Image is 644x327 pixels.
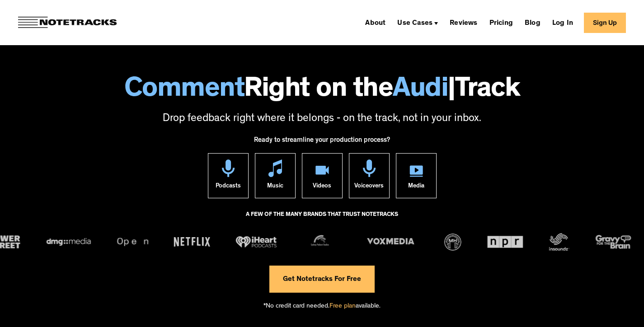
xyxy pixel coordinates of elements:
[408,177,424,198] div: Media
[267,177,283,198] div: Music
[216,177,241,198] div: Podcasts
[446,15,481,30] a: Reviews
[9,112,635,127] p: Drop feedback right where it belongs - on the track, not in your inbox.
[263,293,381,318] div: *No credit card needed. available.
[354,177,384,198] div: Voiceovers
[254,131,390,153] div: Ready to streamline your production process?
[448,77,455,105] span: |
[362,15,389,30] a: About
[302,153,343,198] a: Videos
[486,15,517,30] a: Pricing
[349,153,390,198] a: Voiceovers
[393,77,448,105] span: Audi
[584,13,626,33] a: Sign Up
[246,207,398,232] div: A FEW OF THE MANY BRANDS THAT TRUST NOTETRACKS
[394,15,442,30] div: Use Cases
[208,153,249,198] a: Podcasts
[313,177,331,198] div: Videos
[521,15,544,30] a: Blog
[255,153,296,198] a: Music
[124,77,244,105] span: Comment
[397,20,432,27] div: Use Cases
[329,303,356,310] span: Free plan
[269,266,375,293] a: Get Notetracks For Free
[396,153,437,198] a: Media
[549,15,577,30] a: Log In
[9,77,635,105] h1: Right on the Track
